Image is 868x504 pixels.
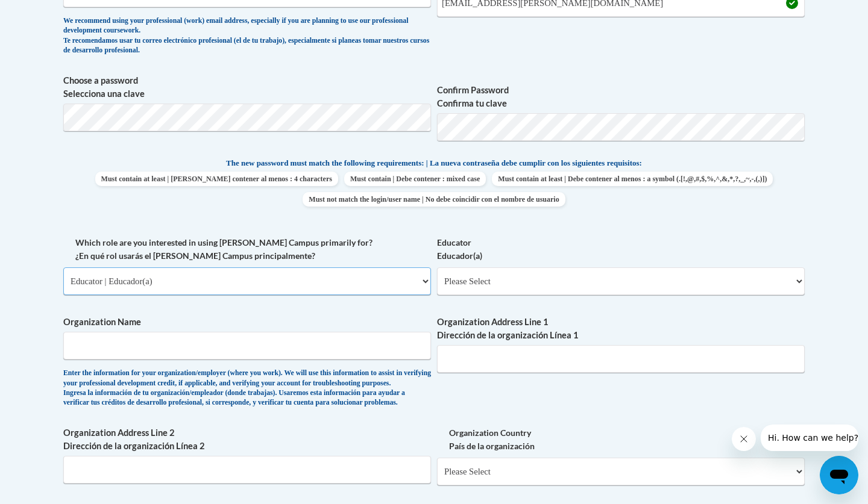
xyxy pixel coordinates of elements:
[761,425,858,451] iframe: Message from company
[226,158,642,169] span: The new password must match the following requirements: | La nueva contraseña debe cumplir con lo...
[437,316,805,342] label: Organization Address Line 1 Dirección de la organización Línea 1
[437,345,805,373] input: Metadata input
[63,426,431,453] label: Organization Address Line 2 Dirección de la organización Línea 2
[492,172,773,186] span: Must contain at least | Debe contener al menos : a symbol (.[!,@,#,$,%,^,&,*,?,_,~,-,(,)])
[344,172,486,186] span: Must contain | Debe contener : mixed case
[63,74,431,101] label: Choose a password Selecciona una clave
[63,236,431,263] label: Which role are you interested in using [PERSON_NAME] Campus primarily for? ¿En qué rol usarás el ...
[303,192,565,207] span: Must not match the login/user name | No debe coincidir con el nombre de usuario
[63,316,431,329] label: Organization Name
[437,84,805,110] label: Confirm Password Confirma tu clave
[63,456,431,484] input: Metadata input
[63,369,431,408] div: Enter the information for your organization/employer (where you work). We will use this informati...
[437,426,805,453] label: Organization Country País de la organización
[63,332,431,359] input: Metadata input
[95,172,338,186] span: Must contain at least | [PERSON_NAME] contener al menos : 4 characters
[63,16,431,56] div: We recommend using your professional (work) email address, especially if you are planning to use ...
[732,427,756,451] iframe: Close message
[437,236,805,263] label: Educator Educador(a)
[820,456,858,494] iframe: Button to launch messaging window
